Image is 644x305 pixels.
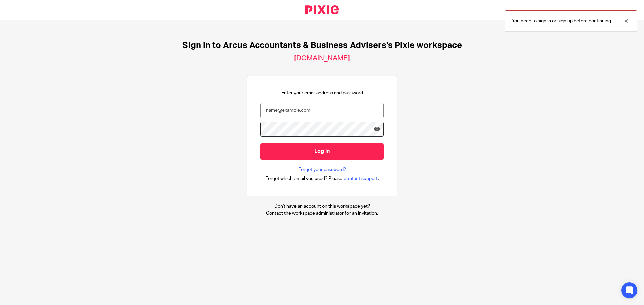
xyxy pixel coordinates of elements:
h1: Sign in to Arcus Accountants & Business Advisers's Pixie workspace [182,40,462,51]
span: Forgot which email you used? Please [265,175,342,182]
input: name@example.com [260,103,384,118]
span: contact support [344,175,378,182]
p: Enter your email address and password [281,90,363,96]
a: Forgot your password? [298,166,346,173]
h2: [DOMAIN_NAME] [294,54,350,63]
input: Log in [260,143,384,160]
p: Contact the workspace administrator for an invitation. [266,210,378,217]
p: Don't have an account on this workspace yet? [266,203,378,210]
p: You need to sign in or sign up before continuing. [512,18,612,24]
div: . [265,175,379,182]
